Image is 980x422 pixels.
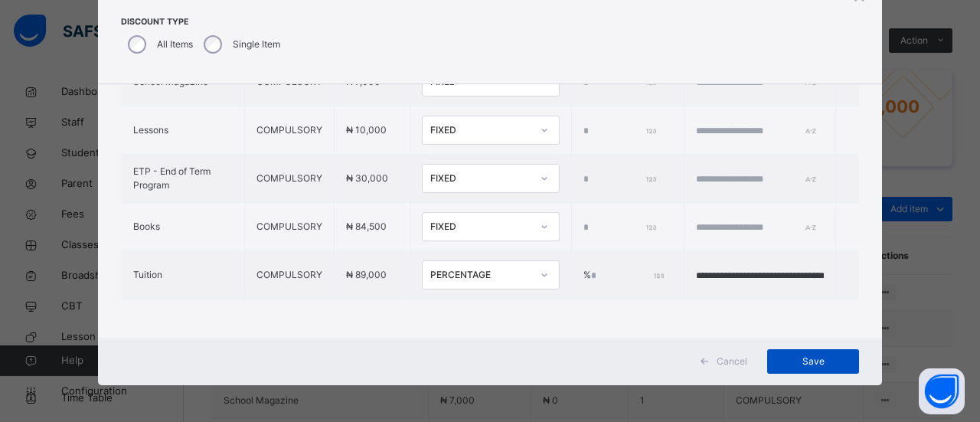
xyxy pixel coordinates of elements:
[245,106,335,155] td: COMPULSORY
[779,355,848,368] span: Save
[122,106,245,155] td: Lessons
[245,203,335,251] td: COMPULSORY
[346,221,387,232] span: ₦ 84,500
[122,251,245,299] td: Tuition
[122,203,245,251] td: Books
[157,38,193,51] label: All Items
[245,155,335,203] td: COMPULSORY
[245,251,335,299] td: COMPULSORY
[430,172,531,185] div: FIXED
[430,220,531,234] div: FIXED
[717,355,747,368] span: Cancel
[919,368,965,414] button: Open asap
[346,172,388,184] span: ₦ 30,000
[121,16,284,28] span: Discount Type
[233,38,280,51] label: Single Item
[430,268,531,282] div: PERCENTAGE
[571,251,684,299] td: %
[430,123,531,137] div: FIXED
[346,124,387,136] span: ₦ 10,000
[122,155,245,203] td: ETP - End of Term Program
[346,269,387,280] span: ₦ 89,000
